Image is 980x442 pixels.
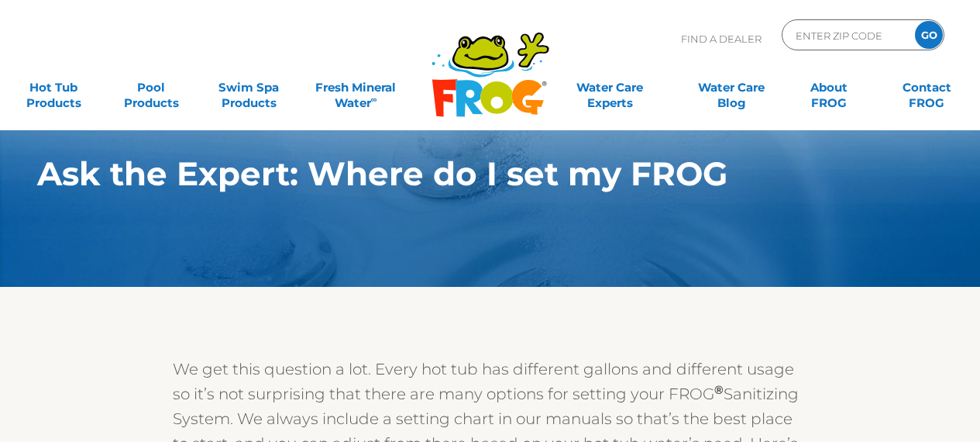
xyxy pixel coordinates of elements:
[681,19,762,58] p: Find A Dealer
[113,72,189,103] a: PoolProducts
[37,155,872,192] h1: Ask the Expert: Where do I set my FROG
[308,72,404,103] a: Fresh MineralWater∞
[15,72,91,103] a: Hot TubProducts
[548,72,672,103] a: Water CareExperts
[693,72,769,103] a: Water CareBlog
[889,72,965,103] a: ContactFROG
[794,24,899,47] input: Zip Code Form
[371,94,377,105] sup: ∞
[211,72,287,103] a: Swim SpaProducts
[915,21,943,49] input: GO
[791,72,867,103] a: AboutFROG
[714,382,724,397] sup: ®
